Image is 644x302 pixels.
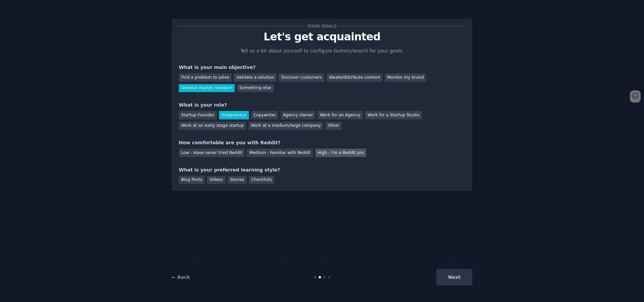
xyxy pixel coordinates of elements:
[179,31,465,43] p: Let's get acquainted
[179,122,246,130] div: Work at an early stage startup
[172,274,190,280] a: ← Back
[315,149,366,157] div: High - I'm a Reddit pro
[237,47,407,54] p: Tell us a bit about yourself to configure GummySearch for your goals.
[179,73,231,82] div: Find a problem to solve
[179,166,465,174] div: What is your preferred learning style?
[325,122,342,130] div: Other
[179,84,235,92] div: General market research
[179,139,465,146] div: How comfortable are you with Reddit?
[251,111,278,119] div: Copywriter
[219,111,249,119] div: Solopreneur
[249,176,274,184] div: Checklists
[365,111,422,119] div: Work for a Startup Studio
[207,176,225,184] div: Videos
[247,149,313,157] div: Medium - Familiar with Reddit
[179,111,217,119] div: Startup Founder
[306,23,338,30] span: Your goals
[279,73,324,82] div: Discover customers
[281,111,315,119] div: Agency Owner
[179,64,465,71] div: What is your main objective?
[228,176,247,184] div: Stories
[385,73,426,82] div: Monitor my brand
[249,122,323,130] div: Work at a medium/large company
[179,149,245,157] div: Low - Have never tried Reddit
[234,73,276,82] div: Validate a solution
[327,73,382,82] div: Ideate/distribute content
[179,102,465,109] div: What is your role?
[318,111,363,119] div: Work for an Agency
[179,176,205,184] div: Blog Posts
[237,84,274,92] div: Something else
